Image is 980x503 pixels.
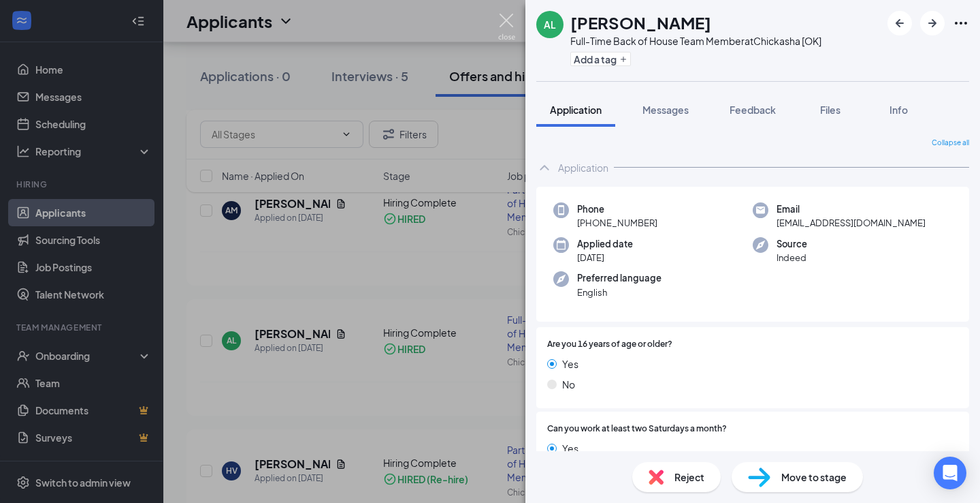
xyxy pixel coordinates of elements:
[558,161,608,174] div: Application
[777,202,926,216] span: Email
[562,377,575,392] span: No
[730,104,776,116] span: Feedback
[547,338,672,351] span: Are you 16 years of age or older?
[887,11,912,35] button: ArrowLeftNew
[544,18,556,31] div: AL
[577,202,657,216] span: Phone
[924,15,941,31] svg: ArrowRight
[777,237,807,251] span: Source
[920,11,945,35] button: ArrowRight
[562,356,578,371] span: Yes
[820,104,840,116] span: Files
[577,286,661,299] span: English
[570,34,821,48] div: Full-Time Back of House Team Member at Chickasha [OK]
[889,104,908,116] span: Info
[577,251,633,264] span: [DATE]
[577,237,633,251] span: Applied date
[674,470,704,485] span: Reject
[953,15,969,31] svg: Ellipses
[570,11,711,34] h1: [PERSON_NAME]
[934,457,966,489] div: Open Intercom Messenger
[892,15,908,31] svg: ArrowLeftNew
[536,159,553,176] svg: ChevronUp
[570,52,631,66] button: PlusAdd a tag
[777,251,807,264] span: Indeed
[619,55,627,63] svg: Plus
[932,138,969,149] span: Collapse all
[777,216,926,230] span: [EMAIL_ADDRESS][DOMAIN_NAME]
[547,423,727,436] span: Can you work at least two Saturdays a month?
[642,104,689,116] span: Messages
[562,441,578,456] span: Yes
[550,104,602,116] span: Application
[781,470,847,485] span: Move to stage
[577,271,661,285] span: Preferred language
[577,216,657,230] span: [PHONE_NUMBER]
